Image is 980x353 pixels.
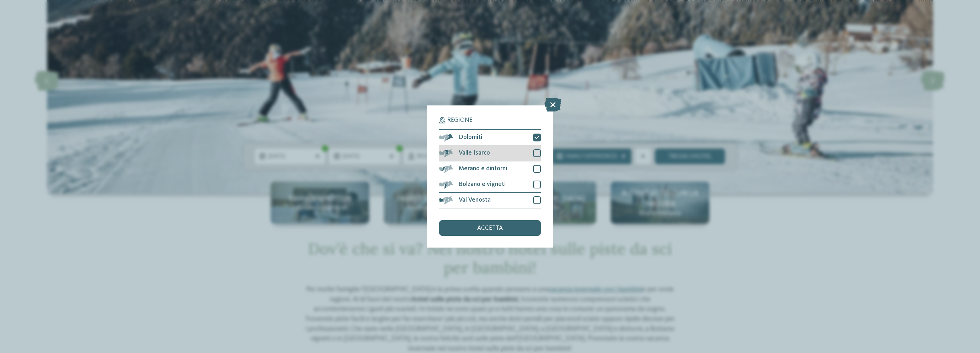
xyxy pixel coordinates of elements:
span: Bolzano e vigneti [459,181,506,188]
span: Val Venosta [459,197,491,203]
span: Valle Isarco [459,150,490,156]
span: Regione [447,117,473,124]
span: Dolomiti [459,134,482,141]
span: accetta [477,225,503,232]
span: Merano e dintorni [459,166,507,172]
